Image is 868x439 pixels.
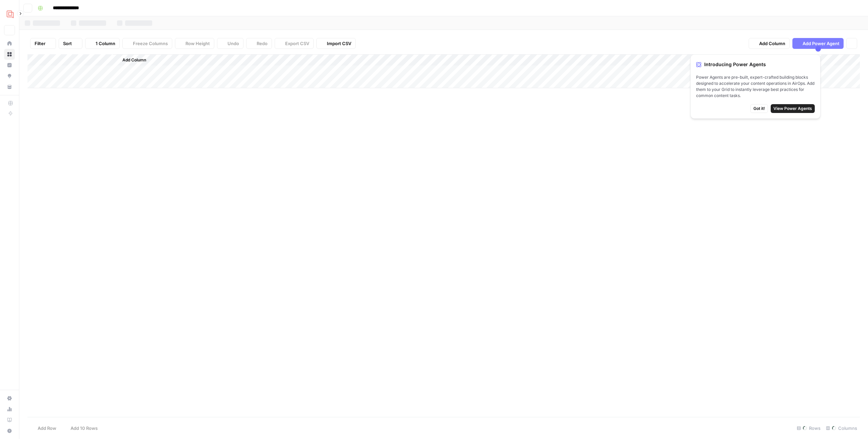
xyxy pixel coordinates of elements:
button: Add Column [749,38,790,49]
button: Redo [246,38,272,49]
a: Usage [4,404,15,415]
a: Learning Hub [4,415,15,425]
button: View Power Agents [771,104,815,113]
button: Add 10 Rows [60,423,102,434]
button: Import CSV [316,38,356,49]
button: Sort [59,38,82,49]
span: Power Agents are pre-built, expert-crafted building blocks designed to accelerate your content op... [696,74,815,99]
button: Filter [30,38,56,49]
span: Filter [35,40,45,47]
span: Freeze Columns [133,40,168,47]
button: Row Height [175,38,214,49]
span: Import CSV [327,40,351,47]
button: Workspace: Gorgias [4,5,15,22]
span: Add Power Agent [803,40,840,47]
span: View Power Agents [773,106,812,112]
a: Browse [4,49,15,60]
div: Columns [823,423,860,434]
a: Insights [4,60,15,71]
span: Add Row [38,425,56,432]
span: Redo [257,40,268,47]
button: 1 Column [85,38,120,49]
span: Add Column [122,57,146,63]
div: Introducing Power Agents [696,60,815,69]
a: Settings [4,393,15,404]
span: Row Height [185,40,210,47]
a: Opportunities [4,71,15,81]
span: Undo [228,40,239,47]
span: Add Column [759,40,785,47]
button: Help + Support [4,425,15,436]
button: Export CSV [275,38,314,49]
span: Sort [63,40,72,47]
button: Freeze Columns [122,38,172,49]
a: Your Data [4,81,15,92]
button: Add Row [27,423,60,434]
div: Rows [794,423,823,434]
span: Got it! [753,106,765,112]
a: Home [4,38,15,49]
button: Got it! [750,104,768,113]
img: Gorgias Logo [4,8,16,20]
span: Add 10 Rows [71,425,98,432]
button: Undo [217,38,243,49]
span: 1 Column [96,40,115,47]
button: Add Power Agent [792,38,844,49]
button: Add Column [114,56,149,64]
span: Export CSV [285,40,309,47]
